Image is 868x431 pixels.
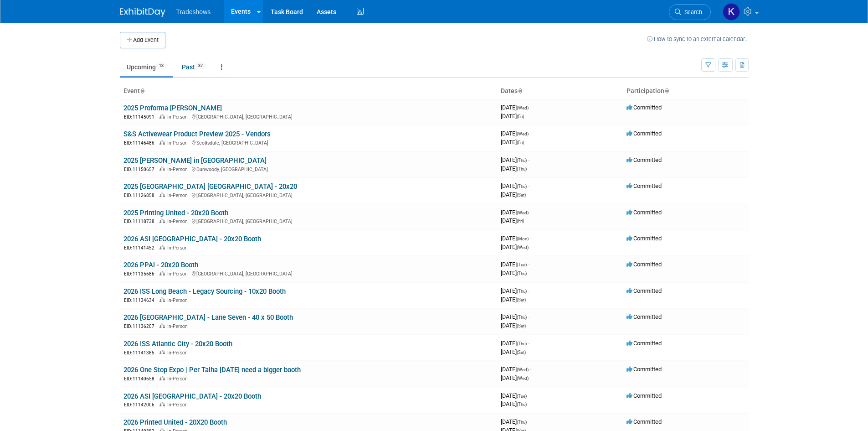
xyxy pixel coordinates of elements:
span: (Thu) [517,341,527,346]
img: In-Person Event [159,114,165,119]
span: [DATE] [501,139,524,145]
div: [GEOGRAPHIC_DATA], [GEOGRAPHIC_DATA] [123,191,493,199]
a: Sort by Start Date [518,87,522,94]
span: EID: 11141385 [124,350,158,355]
span: [DATE] [501,348,526,355]
span: [DATE] [501,313,529,320]
span: In-Person [167,140,190,146]
span: Committed [627,209,662,216]
img: In-Person Event [159,166,165,171]
span: (Fri) [517,140,524,145]
span: [DATE] [501,113,524,119]
span: [DATE] [501,287,529,294]
span: - [528,287,529,294]
span: (Thu) [517,184,527,189]
span: (Thu) [517,402,527,407]
span: (Sat) [517,350,526,355]
a: 2026 ISS Long Beach - Legacy Sourcing - 10x20 Booth [123,287,286,296]
span: (Tue) [517,394,527,399]
span: EID: 11140658 [124,376,158,381]
span: (Thu) [517,271,527,276]
span: (Wed) [517,245,529,250]
span: EID: 11141452 [124,245,158,250]
span: In-Person [167,402,190,408]
a: 2026 ASI [GEOGRAPHIC_DATA] - 20x20 Booth [123,235,261,243]
span: [DATE] [501,191,526,198]
a: 2026 One Stop Expo | Per Talha [DATE] need a bigger booth [123,366,301,374]
th: Event [120,83,497,99]
span: - [530,130,531,137]
span: Tradeshows [176,8,211,16]
span: [DATE] [501,130,531,137]
span: In-Person [167,271,190,277]
span: (Wed) [517,210,529,215]
span: (Mon) [517,236,529,241]
span: EID: 11145091 [124,114,158,119]
span: EID: 11146486 [124,140,158,145]
span: In-Person [167,376,190,382]
div: [GEOGRAPHIC_DATA], [GEOGRAPHIC_DATA] [123,113,493,120]
span: (Tue) [517,262,527,267]
a: Sort by Participation Type [664,87,669,94]
div: Scottsdale, [GEOGRAPHIC_DATA] [123,139,493,146]
span: - [528,182,529,189]
span: [DATE] [501,217,524,224]
a: S&S Activewear Product Preview 2025 - Vendors [123,130,271,138]
a: How to sync to an external calendar... [647,36,749,42]
a: 2026 [GEOGRAPHIC_DATA] - Lane Seven - 40 x 50 Booth [123,313,293,322]
span: [DATE] [501,296,526,303]
div: [GEOGRAPHIC_DATA], [GEOGRAPHIC_DATA] [123,270,493,277]
button: Add Event [120,32,165,48]
span: (Thu) [517,420,527,425]
span: - [530,104,531,111]
span: (Wed) [517,367,529,372]
span: In-Person [167,218,190,224]
a: 2025 [GEOGRAPHIC_DATA] [GEOGRAPHIC_DATA] - 20x20 [123,182,297,191]
span: (Thu) [517,158,527,163]
span: (Thu) [517,166,527,171]
span: - [528,156,529,163]
span: (Fri) [517,218,524,223]
img: In-Person Event [159,192,165,197]
th: Participation [623,83,749,99]
span: In-Person [167,323,190,329]
span: 37 [195,62,205,69]
span: (Wed) [517,376,529,381]
span: [DATE] [501,261,529,268]
span: Committed [627,287,662,294]
span: [DATE] [501,156,529,163]
a: 2026 ASI [GEOGRAPHIC_DATA] - 20x20 Booth [123,392,261,400]
span: (Thu) [517,289,527,294]
span: Committed [627,235,662,242]
img: Karyna Kitsmey [723,3,740,21]
img: In-Person Event [159,376,165,380]
span: In-Person [167,114,190,120]
span: EID: 11135686 [124,271,158,276]
div: Dunwoody, [GEOGRAPHIC_DATA] [123,165,493,173]
span: [DATE] [501,418,529,425]
span: EID: 11150657 [124,167,158,172]
span: EID: 11126858 [124,193,158,198]
img: In-Person Event [159,218,165,223]
img: In-Person Event [159,245,165,249]
span: - [530,209,531,216]
span: - [528,261,529,268]
span: Committed [627,340,662,347]
span: [DATE] [501,400,527,407]
span: - [528,340,529,347]
span: [DATE] [501,322,526,329]
a: Past37 [175,58,212,76]
img: In-Person Event [159,350,165,354]
span: [DATE] [501,182,529,189]
span: Committed [627,313,662,320]
span: [DATE] [501,270,527,276]
span: (Fri) [517,114,524,119]
span: [DATE] [501,244,529,250]
span: (Wed) [517,131,529,136]
div: [GEOGRAPHIC_DATA], [GEOGRAPHIC_DATA] [123,217,493,225]
img: In-Person Event [159,323,165,328]
span: - [528,313,529,320]
span: In-Person [167,192,190,198]
span: In-Person [167,245,190,251]
span: [DATE] [501,374,529,381]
